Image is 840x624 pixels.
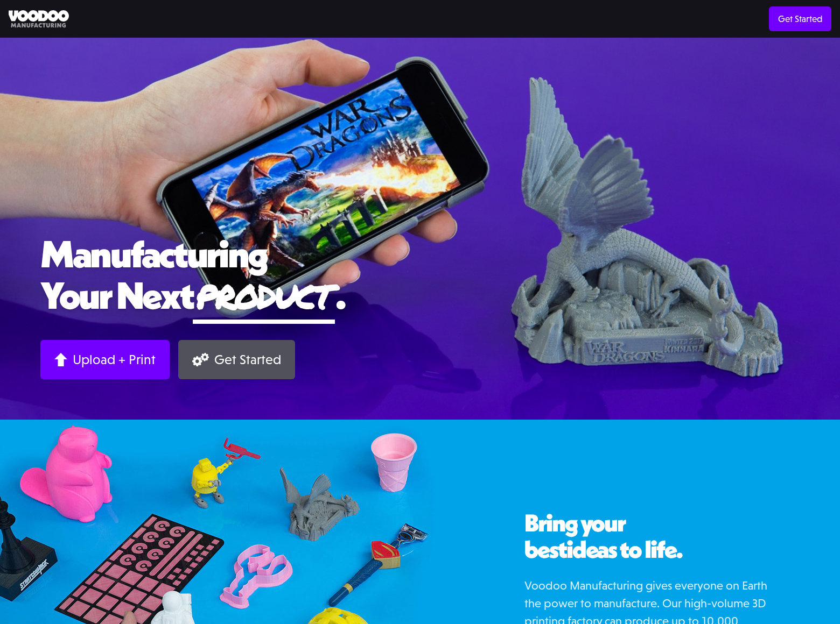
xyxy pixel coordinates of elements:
div: Upload + Print [73,351,156,368]
span: product [193,272,335,319]
div: Get Started [214,351,281,368]
a: Get Started [769,6,831,31]
img: Arrow up [54,353,67,366]
h2: Bring your best [524,510,772,563]
img: Gears [192,353,209,366]
img: Voodoo Manufacturing logo [9,10,69,28]
a: Get Started [178,340,295,379]
a: Upload + Print [40,340,170,379]
h1: Manufacturing Your Next . [40,233,800,324]
span: ideas to life. [566,534,683,564]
